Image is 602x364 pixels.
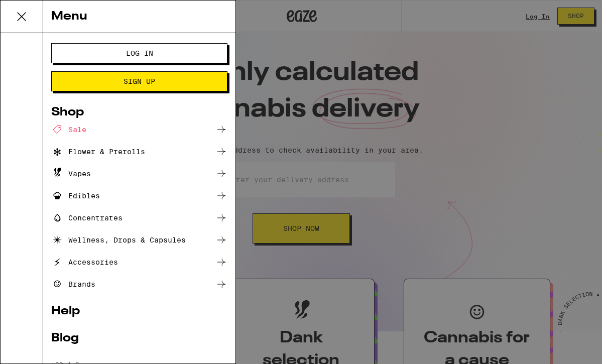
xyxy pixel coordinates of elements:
a: Sign Up [51,77,227,85]
span: Sign Up [124,78,155,85]
div: Flower & Prerolls [51,146,145,158]
div: Sale [51,124,86,136]
button: Sign Up [51,71,227,91]
a: Vapes [51,168,227,180]
a: Log In [51,49,227,57]
a: Sale [51,124,227,136]
div: Vapes [51,168,91,180]
div: Wellness, Drops & Capsules [51,234,186,246]
a: Shop [51,106,227,118]
a: Help [51,305,227,317]
span: Log In [126,50,153,57]
a: Concentrates [51,212,227,224]
button: Log In [51,43,227,63]
div: Edibles [51,190,100,202]
a: Wellness, Drops & Capsules [51,234,227,246]
a: Brands [51,278,227,290]
a: Edibles [51,190,227,202]
div: Brands [51,278,95,290]
div: Concentrates [51,212,123,224]
a: Flower & Prerolls [51,146,227,158]
span: Hi. Need any help? [6,7,72,15]
a: Blog [51,332,227,344]
a: Accessories [51,256,227,268]
div: Menu [43,1,235,33]
div: Accessories [51,256,118,268]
